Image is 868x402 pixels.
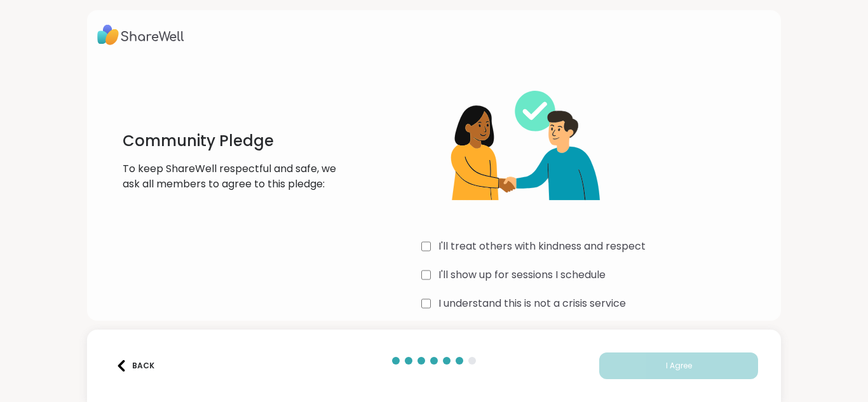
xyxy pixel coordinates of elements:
button: Back [110,352,161,379]
span: I Agree [666,360,692,372]
label: I'll treat others with kindness and respect [438,239,646,254]
button: I Agree [599,352,758,379]
p: To keep ShareWell respectful and safe, we ask all members to agree to this pledge: [123,161,356,192]
div: Back [116,360,154,372]
label: I'll show up for sessions I schedule [438,267,606,283]
label: I understand this is not a crisis service [438,296,626,311]
h1: Community Pledge [123,131,356,151]
img: ShareWell Logo [97,20,184,50]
